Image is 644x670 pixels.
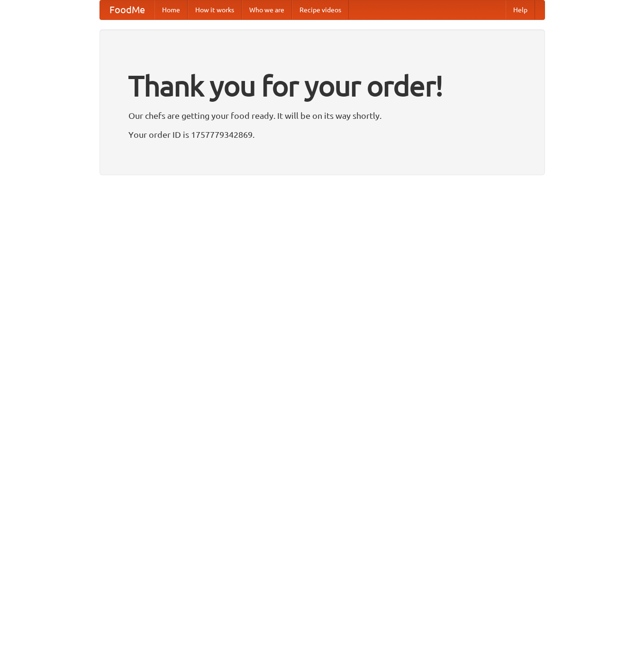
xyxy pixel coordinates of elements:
a: Who we are [242,0,292,19]
p: Your order ID is 1757779342869. [128,127,516,142]
p: Our chefs are getting your food ready. It will be on its way shortly. [128,108,516,123]
a: Help [506,0,535,19]
a: Home [154,0,188,19]
a: How it works [188,0,242,19]
h1: Thank you for your order! [128,63,516,108]
a: Recipe videos [292,0,349,19]
a: FoodMe [100,0,154,19]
